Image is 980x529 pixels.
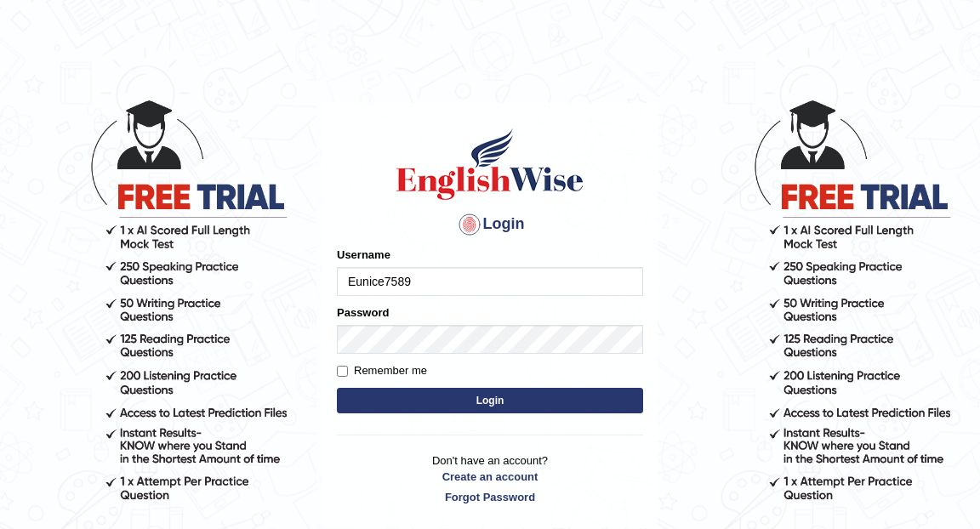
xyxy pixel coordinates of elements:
a: Forgot Password [337,489,643,505]
button: Login [337,388,643,413]
label: Remember me [337,362,427,379]
label: Password [337,304,389,321]
a: Create an account [337,469,643,485]
input: Remember me [337,366,348,377]
h4: Login [337,211,643,238]
img: Logo of English Wise sign in for intelligent practice with AI [393,126,587,202]
label: Username [337,247,390,263]
p: Don't have an account? [337,452,643,505]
